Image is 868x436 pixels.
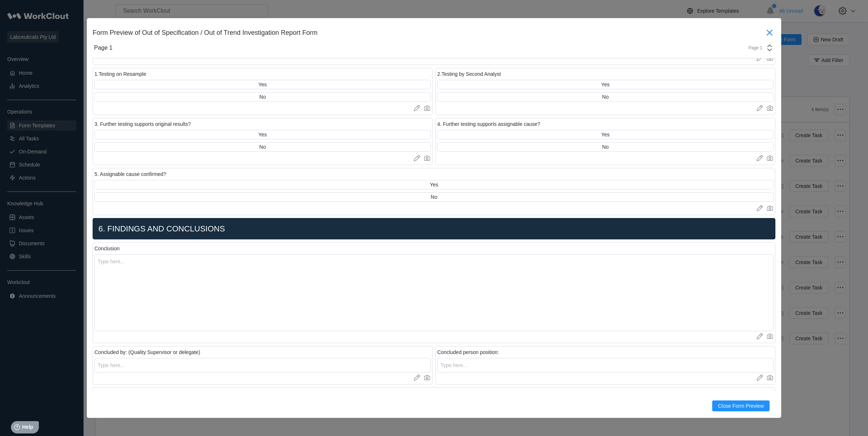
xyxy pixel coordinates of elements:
[437,349,499,355] div: Concluded person position:
[712,400,770,411] button: Close Form Preview
[259,132,267,137] div: Yes
[602,144,609,150] div: No
[259,82,267,87] div: Yes
[437,121,540,127] div: 4. Further testing supports assignable cause?
[93,29,764,37] div: Form Preview of Out of Specification / Out of Trend Investigation Report Form
[430,182,438,188] div: Yes
[601,132,610,137] div: Yes
[94,121,191,127] div: 3. Further testing supports original results?
[259,94,266,100] div: No
[94,246,119,251] div: Conclusion
[602,94,609,100] div: No
[94,349,200,355] div: Concluded by: (Quality Supervisor or delegate)
[96,224,772,234] h2: 6. FINDINGS AND CONCLUSIONS
[94,71,146,77] div: 1.Testing on Resample
[94,358,431,373] input: Type here...
[431,194,437,200] div: No
[744,45,762,50] div: Page 1
[437,358,774,373] input: Type here...
[259,144,266,150] div: No
[601,82,610,87] div: Yes
[94,171,166,177] div: 5. Assignable cause confirmed?
[718,403,764,408] span: Close Form Preview
[94,45,113,51] div: Page 1
[437,71,501,77] div: 2.Testing by Second Analyst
